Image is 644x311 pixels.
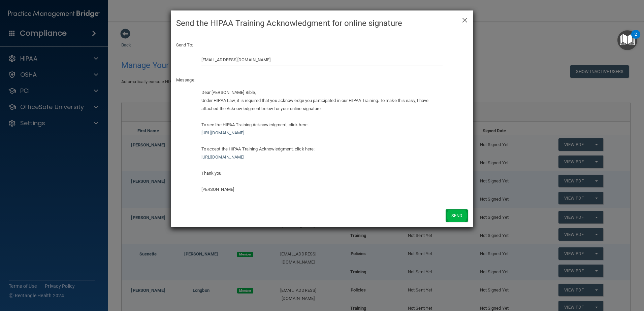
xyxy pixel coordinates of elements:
p: Message: [176,76,468,84]
button: Open Resource Center, 2 new notifications [617,30,637,50]
input: Email Address [201,54,443,66]
p: Send To: [176,41,468,49]
div: Dear [PERSON_NAME] Bible, Under HIPAA Law, it is required that you acknowledge you participated i... [201,89,443,194]
a: [URL][DOMAIN_NAME] [201,154,245,160]
h4: Send the HIPAA Training Acknowledgment for online signature [176,16,468,31]
a: [URL][DOMAIN_NAME] [201,130,245,135]
button: Send [446,209,468,222]
span: × [462,12,468,26]
div: 2 [635,34,637,43]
